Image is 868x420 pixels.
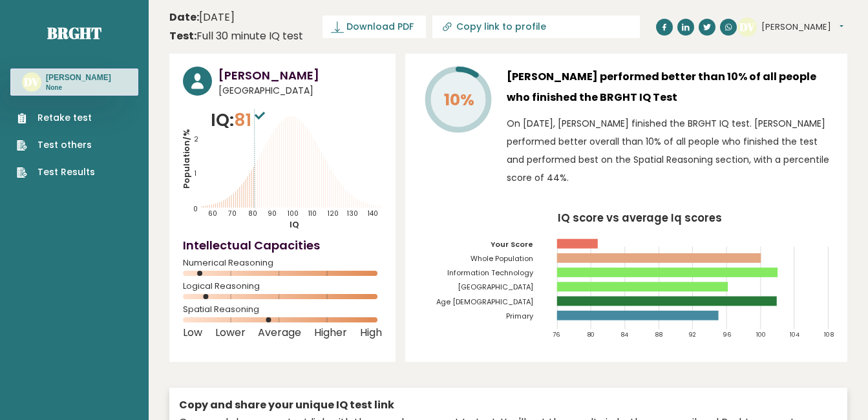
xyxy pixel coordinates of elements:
[195,169,196,178] tspan: 1
[215,330,246,335] span: Lower
[507,67,834,108] h3: [PERSON_NAME] performed better than 10% of all people who finished the BRGHT IQ Test
[218,67,382,84] h3: [PERSON_NAME]
[183,260,382,266] span: Numerical Reasoning
[183,330,202,335] span: Low
[790,331,800,339] tspan: 104
[258,330,301,335] span: Average
[289,218,299,229] tspan: IQ
[24,74,39,89] text: DV
[471,253,533,264] tspan: Whole Population
[347,209,358,218] tspan: 130
[46,72,111,83] h3: [PERSON_NAME]
[447,268,534,278] tspan: Information Technology
[367,209,377,218] tspan: 140
[169,10,199,25] b: Date:
[655,331,662,339] tspan: 88
[314,330,347,335] span: Higher
[491,239,533,249] tspan: Your Score
[346,20,414,34] span: Download PDF
[739,19,755,34] text: DV
[587,331,595,339] tspan: 80
[234,108,268,132] span: 81
[47,23,101,43] a: Brght
[458,282,533,293] tspan: [GEOGRAPHIC_DATA]
[761,21,843,34] button: [PERSON_NAME]
[17,111,95,125] a: Retake test
[179,397,838,413] div: Copy and share your unique IQ test link
[436,297,533,307] tspan: Age [DEMOGRAPHIC_DATA]
[268,209,277,218] tspan: 90
[228,209,237,218] tspan: 70
[208,209,217,218] tspan: 60
[183,284,382,289] span: Logical Reasoning
[507,114,834,187] p: On [DATE], [PERSON_NAME] finished the BRGHT IQ test. [PERSON_NAME] performed better overall than ...
[825,331,834,339] tspan: 108
[444,89,474,111] tspan: 10%
[181,129,192,189] tspan: Population/%
[183,307,382,312] span: Spatial Reasoning
[248,209,257,218] tspan: 80
[218,84,382,98] span: [GEOGRAPHIC_DATA]
[323,16,426,38] a: Download PDF
[17,165,95,179] a: Test Results
[688,331,696,339] tspan: 92
[558,210,723,226] tspan: IQ score vs average Iq scores
[46,83,111,92] p: None
[183,236,382,254] h4: Intellectual Capacities
[360,330,382,335] span: High
[553,331,560,339] tspan: 76
[308,209,317,218] tspan: 110
[288,209,299,218] tspan: 100
[328,209,339,218] tspan: 120
[757,331,767,339] tspan: 100
[723,331,731,339] tspan: 96
[211,107,268,133] p: IQ:
[620,331,628,339] tspan: 84
[17,138,95,152] a: Test others
[169,10,235,25] time: [DATE]
[194,134,198,144] tspan: 2
[169,28,196,43] b: Test:
[506,311,534,321] tspan: Primary
[169,28,303,44] div: Full 30 minute IQ test
[193,204,198,213] tspan: 0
